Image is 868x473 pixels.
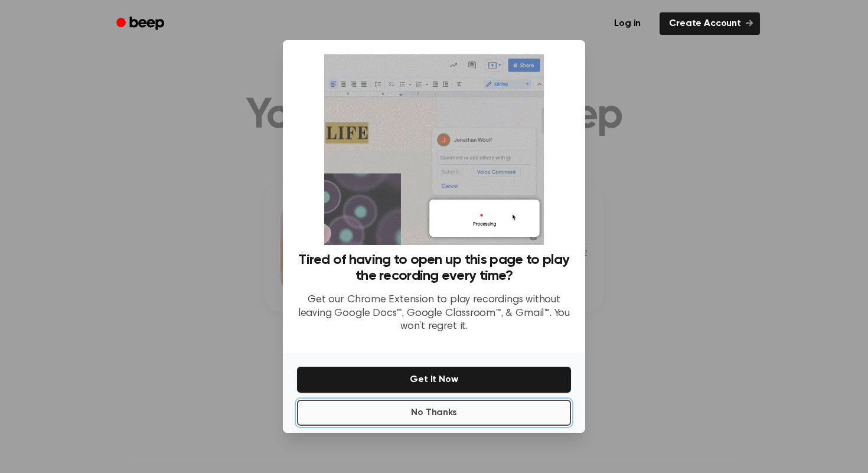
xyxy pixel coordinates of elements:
[297,400,571,426] button: No Thanks
[602,10,652,37] a: Log in
[297,293,571,334] p: Get our Chrome Extension to play recordings without leaving Google Docs™, Google Classroom™, & Gm...
[297,367,571,393] button: Get It Now
[297,252,571,284] h3: Tired of having to open up this page to play the recording every time?
[660,12,760,35] a: Create Account
[108,12,175,35] a: Beep
[324,54,543,245] img: Beep extension in action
